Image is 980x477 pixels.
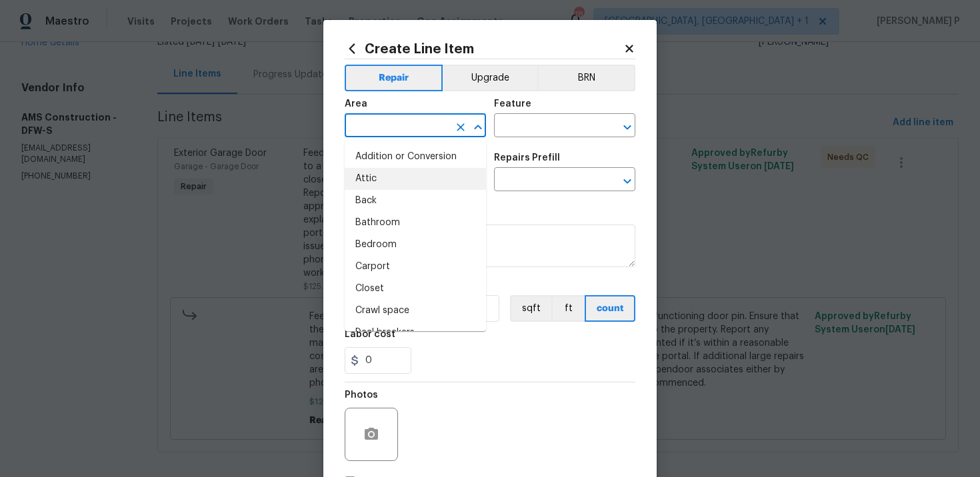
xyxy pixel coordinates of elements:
button: Close [469,118,487,137]
li: Bathroom [345,212,486,234]
button: Open [618,172,637,191]
button: Repair [345,65,443,91]
li: Closet [345,278,486,300]
h5: Repairs Prefill [494,153,560,163]
button: Upgrade [443,65,538,91]
li: Addition or Conversion [345,146,486,168]
button: count [585,295,635,322]
li: Back [345,190,486,212]
li: Crawl space [345,300,486,322]
h5: Feature [494,99,531,109]
h5: Photos [345,390,378,400]
li: Carport [345,256,486,278]
h5: Labor cost [345,330,395,339]
button: BRN [537,65,635,91]
h5: Area [345,99,367,109]
button: Open [618,118,637,137]
li: Bedroom [345,234,486,256]
button: Clear [451,118,470,137]
li: Deal breakers [345,322,486,344]
button: sqft [510,295,551,322]
h2: Create Line Item [345,41,623,56]
li: Attic [345,168,486,190]
button: ft [551,295,585,322]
